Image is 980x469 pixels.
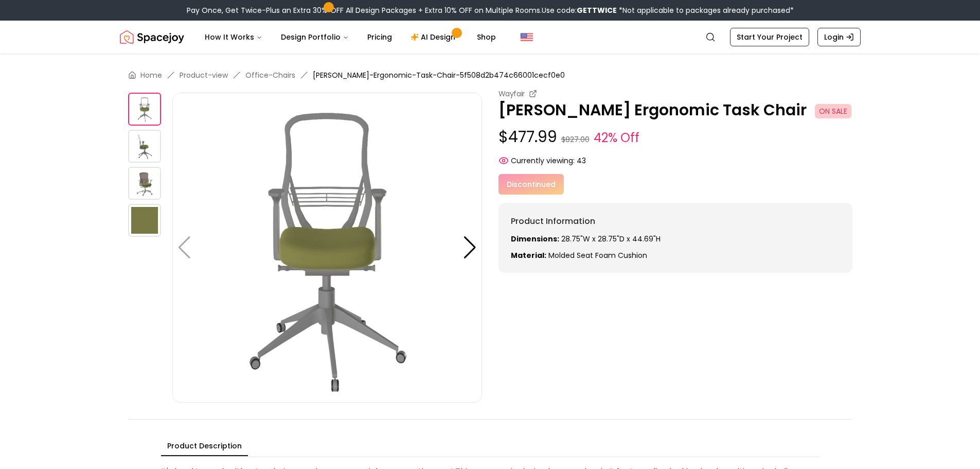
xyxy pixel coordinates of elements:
span: Currently viewing: [511,155,575,166]
a: Login [817,28,861,46]
nav: Main [197,27,504,47]
img: https://storage.googleapis.com/spacejoy-main/assets/5f508d2b474c66001cecf0e0/product_0_f7apg0dim8f [172,93,482,403]
button: Design Portfolio [273,27,357,47]
p: [PERSON_NAME] Ergonomic Task Chair [498,101,852,119]
img: United States [521,31,533,43]
b: GETTWICE [577,5,617,15]
span: 43 [577,155,586,166]
span: [PERSON_NAME]-Ergonomic-Task-Chair-5f508d2b474c66001cecf0e0 [313,70,565,80]
img: https://storage.googleapis.com/spacejoy-main/assets/5f508d2b474c66001cecf0e0/product_0_f7apg0dim8f [128,93,161,126]
img: Spacejoy Logo [120,27,184,47]
span: Use code: [542,5,617,15]
a: Office-Chairs [245,70,295,80]
a: AI Design [402,27,467,47]
a: Start Your Project [730,28,809,46]
small: 42% Off [594,129,639,147]
a: Spacejoy [120,27,184,47]
a: Home [140,70,162,80]
nav: Global [120,21,861,54]
small: $827.00 [561,134,590,145]
h6: Product Information [511,215,840,228]
p: 28.75"W x 28.75"D x 44.69"H [511,234,840,244]
span: *Not applicable to packages already purchased* [617,5,794,15]
p: $477.99 [498,128,852,147]
span: Molded seat foam cushion [548,250,647,260]
small: Wayfair [498,89,525,99]
nav: breadcrumb [128,70,852,80]
strong: Material: [511,250,546,260]
img: https://storage.googleapis.com/spacejoy-main/assets/5f508d2b474c66001cecf0e0/product_3_idg23cd6dii [128,204,161,237]
img: https://storage.googleapis.com/spacejoy-main/assets/5f508d2b474c66001cecf0e0/product_2_e69i788p62g [128,167,161,200]
a: Shop [469,27,504,47]
a: Pricing [359,27,400,47]
a: Product-view [180,70,228,80]
button: Product Description [161,437,248,456]
button: How It Works [197,27,271,47]
img: https://storage.googleapis.com/spacejoy-main/assets/5f508d2b474c66001cecf0e0/product_1_ngeon7fa0ljg [128,130,161,163]
div: Pay Once, Get Twice-Plus an Extra 30% OFF All Design Packages + Extra 10% OFF on Multiple Rooms. [187,5,794,15]
strong: Dimensions: [511,234,559,244]
span: ON SALE [815,104,851,118]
